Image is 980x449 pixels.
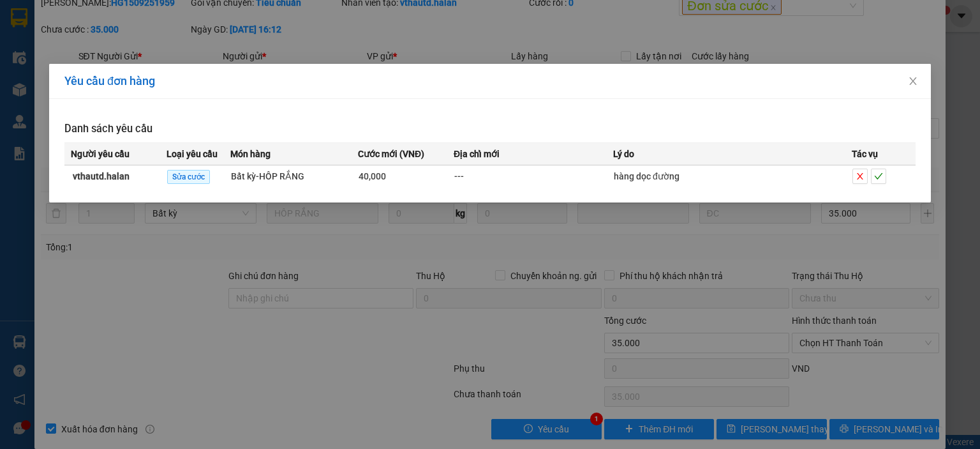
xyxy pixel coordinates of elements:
span: Loại yêu cầu [167,147,218,161]
span: hàng dọc đường [614,171,679,181]
button: close [852,169,868,184]
div: Yêu cầu đơn hàng [64,74,916,88]
span: Món hàng [230,147,271,161]
span: check [872,172,886,181]
span: --- [454,171,464,181]
span: close [853,172,867,181]
span: Cước mới (VNĐ) [358,147,424,161]
span: Bất kỳ [231,171,304,181]
span: Địa chỉ mới [454,147,500,161]
span: - HÔP RẮNG [256,171,304,181]
span: Người yêu cầu [71,147,130,161]
span: 40,000 [359,171,386,181]
button: check [871,169,886,184]
span: Sửa cước [167,170,210,184]
span: Lý do [613,147,634,161]
span: close [908,76,918,86]
strong: vthautd.halan [73,171,130,181]
button: Close [895,64,931,100]
span: Tác vụ [852,147,878,161]
h3: Danh sách yêu cầu [64,121,916,137]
